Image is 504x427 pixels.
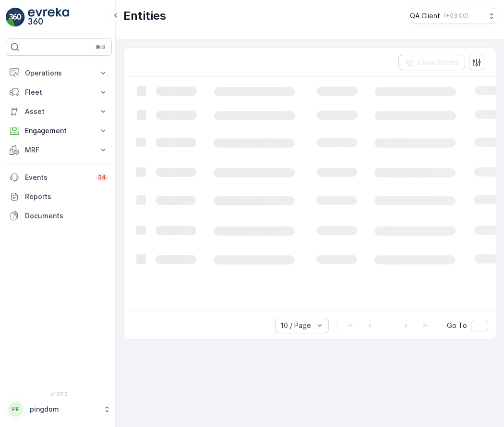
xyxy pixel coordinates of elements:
button: QA Client(+03:00) [410,8,496,24]
button: PPpingdom [6,399,112,419]
p: Operations [25,68,93,78]
button: Engagement [6,121,112,140]
p: Fleet [25,88,93,97]
p: Reports [25,192,108,201]
img: logo [6,8,25,27]
button: Asset [6,102,112,121]
button: Operations [6,63,112,83]
p: Events [25,173,90,182]
button: Fleet [6,83,112,102]
p: 34 [98,174,106,181]
p: pingdom [30,404,98,414]
img: logo_light-DOdMpM7g.png [28,8,69,27]
span: v 1.52.3 [6,391,112,397]
button: MRF [6,140,112,160]
p: Documents [25,211,108,221]
p: Entities [123,8,166,24]
a: Reports [6,187,112,206]
span: Go To [447,321,467,330]
p: ( +03:00 ) [444,12,468,20]
div: PP [8,402,24,417]
p: ⌘B [96,43,105,51]
button: Clear Filters [398,55,465,70]
a: Documents [6,206,112,226]
p: QA Client [410,11,440,21]
p: Clear Filters [418,58,459,67]
p: Asset [25,107,93,116]
p: MRF [25,145,93,155]
a: Events34 [6,168,112,187]
p: Engagement [25,126,93,136]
